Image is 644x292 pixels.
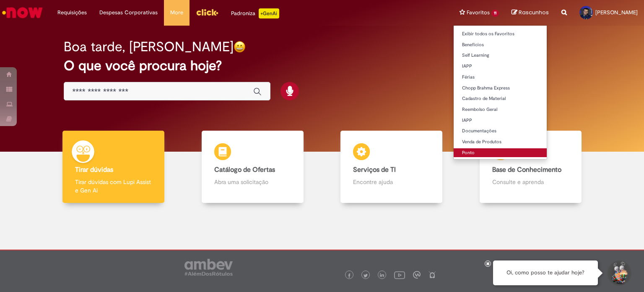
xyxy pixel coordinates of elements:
a: Cadastro de Material [454,94,547,103]
a: Serviços de TI Encontre ajuda [322,131,461,203]
p: Consulte e aprenda [492,178,569,186]
img: ServiceNow [1,4,44,21]
a: IAPP [454,116,547,125]
p: Abra uma solicitação [214,178,291,186]
img: click_logo_yellow_360x200.png [196,6,218,18]
a: Benefícios [454,40,547,50]
ul: Favoritos [453,25,547,160]
div: Oi, como posso te ajudar hoje? [493,260,598,285]
b: Catálogo de Ofertas [214,166,275,174]
p: Encontre ajuda [353,178,430,186]
span: Requisições [57,8,87,17]
a: Venda de Produtos [454,137,547,147]
img: logo_footer_youtube.png [394,269,405,280]
img: logo_footer_twitter.png [364,274,368,278]
b: Serviços de TI [353,166,396,174]
a: Ponto [454,148,547,158]
p: +GenAi [259,8,279,18]
span: [PERSON_NAME] [595,9,638,16]
b: Base de Conhecimento [492,166,561,174]
a: IAPP [454,62,547,71]
a: Documentações [454,126,547,136]
a: Self Learning [454,51,547,60]
button: Iniciar Conversa de Suporte [606,260,631,286]
h2: Boa tarde, [PERSON_NAME] [64,39,234,54]
span: Rascunhos [519,8,549,16]
p: Tirar dúvidas com Lupi Assist e Gen Ai [75,178,152,195]
a: Tirar dúvidas Tirar dúvidas com Lupi Assist e Gen Ai [44,131,183,203]
a: Exibir todos os Favoritos [454,29,547,39]
img: logo_footer_linkedin.png [380,273,384,278]
img: happy-face.png [234,41,246,53]
a: Base de Conhecimento Consulte e aprenda [461,131,600,203]
b: Tirar dúvidas [75,166,113,174]
span: More [170,8,183,17]
img: logo_footer_workplace.png [413,271,421,279]
div: Padroniza [231,8,279,18]
h2: O que você procura hoje? [64,58,581,73]
a: Férias [454,73,547,82]
a: Catálogo de Ofertas Abra uma solicitação [183,131,322,203]
img: logo_footer_facebook.png [347,274,351,278]
a: Rascunhos [512,9,549,17]
span: 11 [491,10,499,17]
a: Reembolso Geral [454,105,547,114]
a: Chopp Brahma Express [454,84,547,93]
span: Despesas Corporativas [99,8,158,17]
span: Favoritos [467,8,490,17]
img: logo_footer_ambev_rotulo_gray.png [184,259,233,276]
img: logo_footer_naosei.png [428,271,436,279]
